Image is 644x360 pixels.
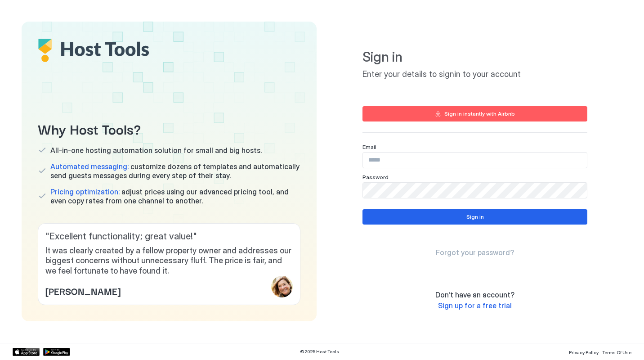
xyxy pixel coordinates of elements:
[362,144,376,150] span: Email
[50,187,120,196] span: Pricing optimization:
[362,106,587,121] button: Sign in instantly with Airbnb
[363,183,587,198] input: Input Field
[436,248,514,257] a: Forgot your password?
[362,209,587,225] button: Sign in
[569,350,599,355] span: Privacy Policy
[438,301,512,310] a: Sign up for a free trial
[569,347,599,356] a: Privacy Policy
[45,231,293,242] span: " Excellent functionality; great value! "
[444,110,515,118] div: Sign in instantly with Airbnb
[362,69,587,80] span: Enter your details to signin to your account
[45,246,293,276] span: It was clearly created by a fellow property owner and addresses our biggest concerns without unne...
[43,348,70,356] a: Google Play Store
[50,187,300,205] span: adjust prices using our advanced pricing tool, and even copy rates from one channel to another.
[300,349,339,355] span: © 2025 Host Tools
[362,49,587,66] span: Sign in
[38,118,300,139] span: Why Host Tools?
[602,347,631,356] a: Terms Of Use
[50,162,129,171] span: Automated messaging:
[362,174,389,180] span: Password
[13,348,40,356] a: App Store
[50,162,300,180] span: customize dozens of templates and automatically send guests messages during every step of their s...
[50,146,262,155] span: All-in-one hosting automation solution for small and big hosts.
[45,284,121,297] span: [PERSON_NAME]
[435,290,514,299] span: Don't have an account?
[602,350,631,355] span: Terms Of Use
[271,276,293,297] div: profile
[363,153,587,168] input: Input Field
[436,248,514,257] span: Forgot your password?
[466,213,484,221] div: Sign in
